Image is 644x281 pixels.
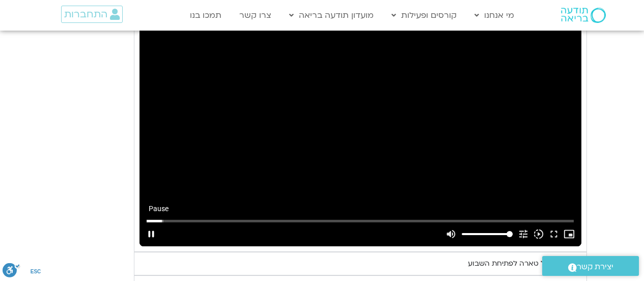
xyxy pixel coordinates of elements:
[61,6,123,23] a: התחברות
[134,252,587,275] summary: לימוד של טארה לפתיחת השבוע
[185,6,227,25] a: תמכו בנו
[284,6,379,25] a: מועדון תודעה בריאה
[234,6,276,25] a: צרו קשר
[64,9,107,20] span: התחברות
[577,260,613,274] span: יצירת קשר
[561,8,606,23] img: תודעה בריאה
[542,256,639,276] a: יצירת קשר
[469,6,519,25] a: מי אנחנו
[386,6,462,25] a: קורסים ופעילות
[468,258,570,270] div: לימוד של טארה לפתיחת השבוע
